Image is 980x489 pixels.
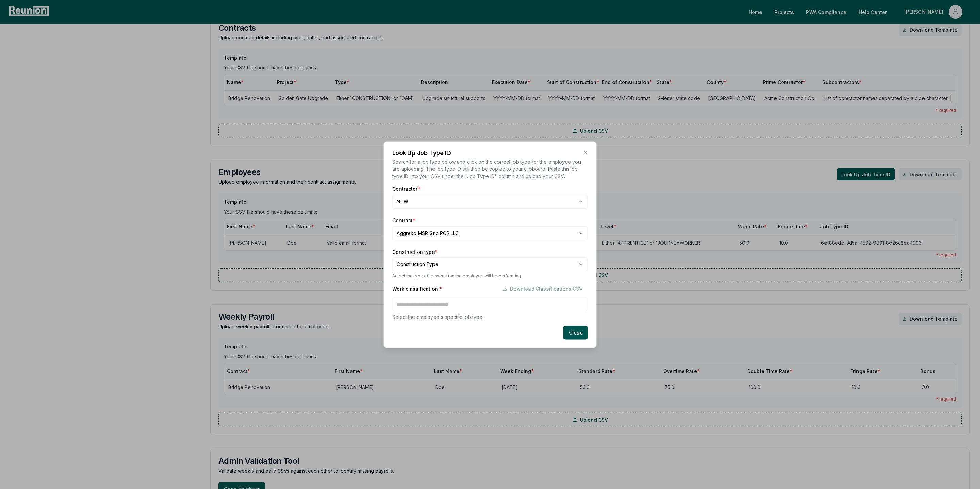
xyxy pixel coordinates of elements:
button: Close [563,326,588,339]
p: Select the type of construction the employee will be performing. [392,273,588,278]
label: Contract [392,216,588,224]
p: Select the employee's specific job type. [392,313,588,320]
p: Search for a job type below and click on the correct job type for the employee you are uploading.... [392,158,588,179]
label: Work classification [392,285,442,292]
h2: Look Up Job Type ID [392,150,588,156]
label: Contractor [392,185,588,192]
label: Construction type [392,248,588,255]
